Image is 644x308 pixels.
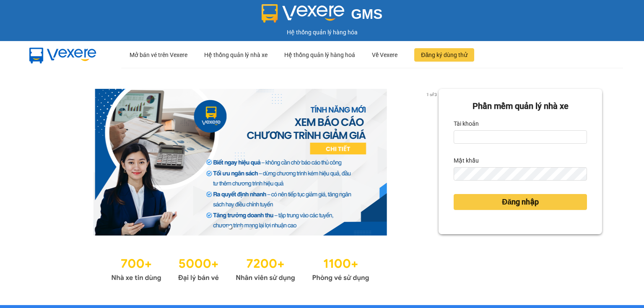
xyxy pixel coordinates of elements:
div: Hệ thống quản lý nhà xe [204,41,267,68]
p: 1 of 3 [424,89,439,100]
button: next slide / item [427,89,439,236]
button: Đăng ký dùng thử [414,48,474,62]
label: Mật khẩu [454,154,479,167]
span: Đăng nhập [502,196,539,208]
span: Đăng ký dùng thử [421,50,467,60]
li: slide item 2 [239,225,242,229]
span: GMS [351,6,382,22]
li: slide item 1 [229,225,232,229]
li: slide item 3 [249,225,252,229]
div: Hệ thống quản lý hàng hoá [284,41,355,68]
a: GMS [262,13,383,19]
label: Tài khoản [454,117,479,130]
input: Mật khẩu [454,167,587,181]
div: Hệ thống quản lý hàng hóa [2,28,642,37]
button: previous slide / item [42,89,54,236]
div: Phần mềm quản lý nhà xe [454,100,587,113]
div: Mở bán vé trên Vexere [130,41,187,68]
img: Statistics.png [111,252,369,284]
img: logo 2 [262,4,345,23]
div: Về Vexere [372,41,397,68]
button: Đăng nhập [454,194,587,210]
input: Tài khoản [454,130,587,144]
img: mbUUG5Q.png [21,41,105,69]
